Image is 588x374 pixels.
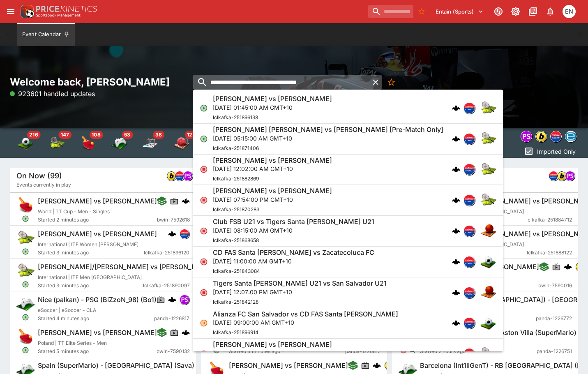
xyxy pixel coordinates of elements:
[527,249,572,257] span: lclkafka-251888122
[193,75,369,90] input: search
[452,227,460,235] div: cerberus
[480,192,496,208] img: tennis.png
[452,165,460,173] div: cerberus
[200,104,208,112] svg: Open
[16,171,62,180] h5: On Now (99)
[200,196,208,204] svg: Closed
[526,216,572,224] span: lclkafka-251884712
[464,349,475,359] img: lclkafka.png
[182,328,190,337] img: logo-cerberus.svg
[213,349,332,358] p: [DATE] 07:00:00 AM GMT+10
[565,131,576,142] img: betradar.png
[183,171,193,181] div: pandascore
[213,156,332,165] h6: [PERSON_NAME] vs [PERSON_NAME]
[10,128,353,158] div: Event type filters
[537,347,572,356] span: panda-1226751
[22,346,29,354] svg: Open
[10,89,95,99] p: 923601 handled updates
[168,296,176,304] div: cerberus
[38,296,157,304] h6: Nice (palkan) - PSG (BiZzoN_98) (Bo1)
[409,347,415,353] svg: Hidden
[521,145,578,158] button: Imported Only
[213,134,443,143] p: [DATE] 05:15:00 AM GMT+10
[213,195,332,204] p: [DATE] 07:54:00 PM GMT+10
[452,196,460,204] div: cerberus
[576,262,585,271] img: bwin.png
[16,229,35,247] img: tennis.png
[153,131,164,139] span: 38
[142,135,159,151] div: Ice Hockey
[452,165,460,173] img: logo-cerberus.svg
[213,237,259,243] span: lclkafka-251868658
[154,314,189,323] span: panda-1226817
[213,95,332,103] h6: [PERSON_NAME] vs [PERSON_NAME]
[431,5,489,18] button: Select Tenant
[213,206,259,212] span: lclkafka-251870283
[213,103,332,112] p: [DATE] 01:45:00 AM GMT+10
[144,249,189,257] span: lclkafka-251896120
[213,226,374,235] p: [DATE] 08:15:00 AM GMT+10
[464,226,475,236] img: lclkafka.png
[480,284,496,301] img: basketball.png
[38,307,96,313] span: eSoccer | eSoccer - CLA
[420,241,524,247] span: International | ITF Men [GEOGRAPHIC_DATA]
[200,135,208,143] svg: Open
[48,135,65,151] img: tennis
[167,171,176,180] img: bwin.png
[452,196,460,204] img: logo-cerberus.svg
[16,196,35,214] img: table_tennis.png
[38,249,144,257] span: Started 3 minutes ago
[491,4,506,19] button: Connected to PK
[480,346,496,362] img: tennis.png
[38,361,212,370] h6: Spain (SuperMario) - [GEOGRAPHIC_DATA] (Sava) (Bo1)
[122,131,133,139] span: 53
[537,147,576,156] p: Imported Only
[480,161,496,178] img: tennis.png
[200,319,208,327] svg: Suspended
[463,348,475,360] div: lclkafka
[452,104,460,112] div: cerberus
[560,2,578,21] button: Eamon Nunn
[157,347,190,356] span: bwin-7590132
[182,328,190,337] div: cerberus
[89,131,103,139] span: 108
[173,135,190,151] img: handball
[452,258,460,266] div: cerberus
[420,347,537,356] span: Started 2 hours ago
[463,133,475,145] div: lclkafka
[142,135,159,151] img: ice_hockey
[565,171,575,181] div: pandascore
[180,229,189,238] img: lclkafka.png
[111,135,127,151] div: Esports
[345,347,380,356] span: panda-1226817
[565,171,574,180] img: pandascore.png
[17,135,34,151] img: soccer
[38,340,107,346] span: Poland | TT Elite Series - Men
[143,282,190,290] span: lclkafka-251890097
[17,23,75,46] button: Event Calendar
[373,361,381,369] img: logo-cerberus.svg
[16,181,71,189] span: Events currently in play
[213,318,398,327] p: [DATE] 09:00:00 AM GMT+10
[200,289,208,297] svg: Closed
[213,288,387,296] p: [DATE] 12:07:00 PM GMT+10
[200,258,208,266] svg: Closed
[38,314,154,323] span: Started 4 minutes ago
[18,3,35,20] img: PriceKinetics Logo
[535,131,547,142] div: bwin
[180,295,189,304] img: pandascore.png
[452,319,460,327] img: logo-cerberus.svg
[452,104,460,112] img: logo-cerberus.svg
[368,5,413,18] input: search
[166,171,176,181] div: bwin
[213,268,260,274] span: lclkafka-251843084
[213,340,332,349] h6: [PERSON_NAME] vs [PERSON_NAME]
[463,287,475,298] div: lclkafka
[452,289,460,297] div: cerberus
[549,171,558,180] img: lclkafka.png
[463,194,475,206] div: lclkafka
[564,263,572,271] img: logo-cerberus.svg
[22,248,29,255] svg: Open
[36,14,81,17] img: Sportsbook Management
[38,347,157,356] span: Started 5 minutes ago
